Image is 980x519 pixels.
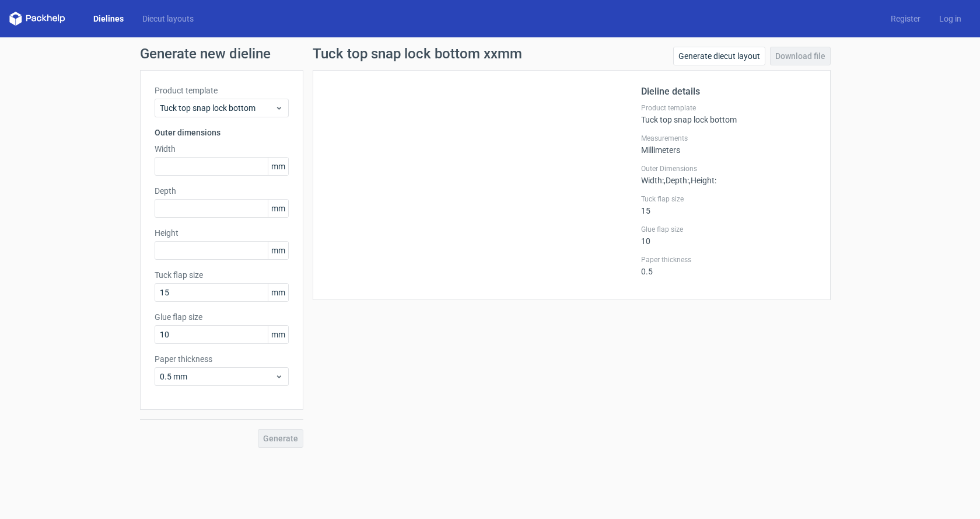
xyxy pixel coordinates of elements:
[268,242,288,259] span: mm
[155,227,289,239] label: Height
[641,255,816,264] label: Paper thickness
[641,85,816,99] h2: Dieline details
[155,127,289,138] h3: Outer dimensions
[140,47,840,61] h1: Generate new dieline
[641,103,816,124] div: Tuck top snap lock bottom
[641,103,816,113] label: Product template
[155,185,289,197] label: Depth
[641,225,816,246] div: 10
[641,134,816,143] label: Measurements
[664,176,689,185] span: , Depth :
[268,326,288,343] span: mm
[930,13,971,25] a: Log in
[689,176,716,185] span: , Height :
[160,371,275,382] span: 0.5 mm
[133,13,203,25] a: Diecut layouts
[641,164,816,173] label: Outer Dimensions
[155,311,289,323] label: Glue flap size
[641,225,816,234] label: Glue flap size
[881,13,930,25] a: Register
[155,143,289,155] label: Width
[155,269,289,281] label: Tuck flap size
[641,255,816,276] div: 0.5
[641,176,664,185] span: Width :
[641,194,816,215] div: 15
[641,194,816,204] label: Tuck flap size
[84,13,133,25] a: Dielines
[268,158,288,175] span: mm
[160,102,275,114] span: Tuck top snap lock bottom
[268,284,288,301] span: mm
[155,85,289,96] label: Product template
[268,200,288,217] span: mm
[155,353,289,365] label: Paper thickness
[673,47,765,65] a: Generate diecut layout
[313,47,522,61] h1: Tuck top snap lock bottom xxmm
[641,134,816,155] div: Millimeters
